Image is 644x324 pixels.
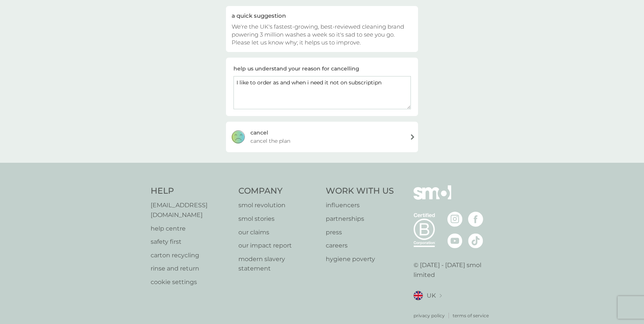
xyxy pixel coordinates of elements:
span: cancel the plan [250,137,290,145]
h4: Company [238,185,319,197]
h4: Help [151,185,231,197]
a: cookie settings [151,277,231,287]
a: rinse and return [151,264,231,274]
a: smol stories [238,214,319,224]
img: visit the smol Instagram page [447,212,462,227]
div: help us understand your reason for cancelling [233,64,359,73]
a: partnerships [326,214,394,224]
span: We're the UK's fastest-growing, best-reviewed cleaning brand powering 3 million washes a week so ... [232,23,404,46]
a: privacy policy [414,312,445,319]
a: modern slavery statement [238,254,319,274]
a: our impact report [238,241,319,251]
img: smol [414,185,451,211]
img: visit the smol Tiktok page [468,233,483,248]
img: visit the smol Youtube page [447,233,462,248]
a: influencers [326,200,394,210]
a: safety first [151,237,231,247]
p: © [DATE] - [DATE] smol limited [414,260,494,280]
a: help centre [151,224,231,234]
img: select a new location [440,294,442,298]
a: terms of service [453,312,489,319]
a: press [326,228,394,237]
a: careers [326,241,394,251]
a: [EMAIL_ADDRESS][DOMAIN_NAME] [151,200,231,220]
a: smol revolution [238,200,319,210]
img: visit the smol Facebook page [468,212,483,227]
div: cancel [250,128,268,137]
h4: Work With Us [326,185,394,197]
a: hygiene poverty [326,254,394,264]
div: a quick suggestion [232,12,412,20]
img: UK flag [414,291,423,300]
textarea: I like to order as and when i need it not on subscriptipn [233,76,411,109]
a: our claims [238,228,319,237]
a: carton recycling [151,251,231,260]
span: UK [427,291,436,301]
